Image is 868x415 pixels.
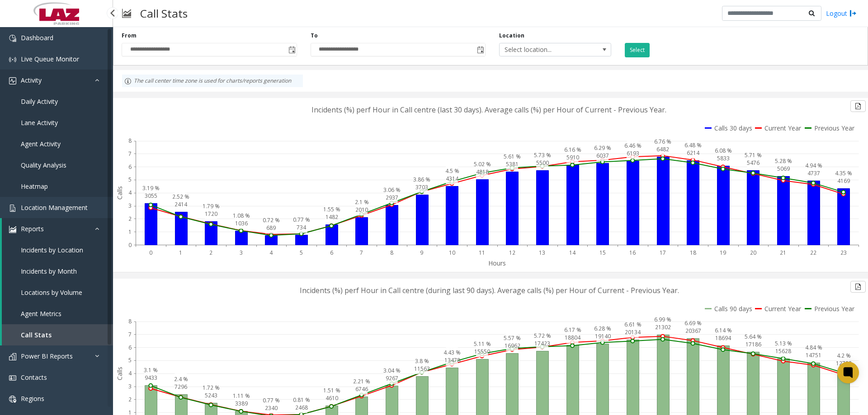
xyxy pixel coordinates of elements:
text: 16 [629,249,636,256]
text: 6.16 % [564,146,581,154]
text: 5.11 % [474,340,491,348]
button: Export to pdf [850,281,866,293]
text: 20 [750,249,756,256]
text: 3.04 % [383,367,401,374]
text: 17186 [745,340,761,348]
span: Incidents by Month [21,267,77,275]
text: 6.69 % [684,319,702,327]
button: Select [625,43,650,57]
img: 'icon' [9,56,16,63]
img: 'icon' [9,35,16,42]
text: 20134 [625,328,641,336]
text: 5.72 % [534,332,551,340]
text: 5.64 % [745,333,762,340]
a: Logout [826,9,857,18]
text: 18694 [715,334,731,342]
text: 2468 [295,404,308,411]
span: Dashboard [21,33,53,42]
text: 5381 [506,160,519,168]
text: 5500 [536,159,549,167]
span: Toggle popup [287,43,297,56]
text: 2010 [355,206,368,214]
text: 1036 [235,219,248,227]
label: Location [499,32,524,40]
text: 6.14 % [715,326,732,334]
text: 3 [240,249,243,256]
a: Call Stats [2,324,113,345]
text: 7 [128,331,132,338]
img: 'icon' [9,205,16,212]
text: 5069 [777,165,790,173]
span: Location Management [21,203,88,212]
text: 11563 [414,365,430,373]
text: 6 [330,249,333,256]
text: 5.28 % [775,157,792,165]
text: 4.43 % [443,349,461,356]
text: Incidents (%) perf Hour in Call centre (during last 90 days). Average calls (%) per Hour of Curre... [300,285,679,295]
text: 4.94 % [805,162,822,169]
text: 5833 [717,154,730,162]
text: 3389 [235,400,248,407]
img: 'icon' [9,374,16,382]
text: 0.77 % [293,216,310,224]
text: 7 [360,249,363,256]
text: 3.19 % [142,184,160,192]
text: 1720 [205,210,217,218]
span: Reports [21,224,44,233]
text: 1 [179,249,182,256]
text: 2.4 % [174,375,188,383]
text: 2.52 % [172,193,189,201]
text: 1482 [325,213,338,221]
text: 17 [660,249,666,256]
text: 0 [149,249,152,256]
text: 6.48 % [684,141,702,149]
span: Lane Activity [21,118,58,127]
text: 1.08 % [233,212,250,219]
text: Calls [115,186,124,200]
text: 3.8 % [415,357,429,365]
text: Calls [115,367,124,380]
text: 6193 [627,149,639,157]
span: Agent Metrics [21,309,61,318]
span: Contacts [21,373,47,382]
text: 5243 [205,392,217,399]
text: 4818 [476,168,489,176]
text: 6037 [596,152,609,159]
text: 5.61 % [504,153,521,160]
text: 5.02 % [474,160,491,168]
text: 1.55 % [323,205,340,213]
text: 15628 [775,347,791,355]
text: 3 [128,202,132,210]
text: 0.81 % [293,396,310,404]
text: 6.29 % [594,144,611,152]
span: Live Queue Monitor [21,55,79,63]
a: Locations by Volume [2,282,113,303]
text: 2414 [175,201,188,208]
text: 2 [209,249,212,256]
span: Select location... [500,43,589,56]
text: 12788 [836,359,852,367]
text: 3.86 % [413,176,430,183]
text: 2 [128,215,132,223]
text: 13478 [444,356,460,364]
text: 4169 [837,177,850,185]
text: 4.35 % [835,169,852,177]
text: 4.5 % [445,167,459,175]
text: 17423 [534,340,550,347]
text: 6.61 % [624,321,642,328]
span: Heatmap [21,182,48,191]
text: 0.77 % [263,396,280,404]
text: 14751 [806,351,821,359]
text: 689 [266,224,276,232]
text: 16962 [505,342,520,350]
a: Agent Metrics [2,303,113,324]
span: Incidents by Location [21,246,83,254]
img: 'icon' [9,77,16,84]
text: 3 [128,382,132,390]
text: 5 [300,249,303,256]
text: 22 [810,249,816,256]
text: 10 [449,249,455,256]
text: 1.72 % [203,384,220,392]
span: Toggle popup [475,43,485,56]
text: 21302 [655,323,671,331]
